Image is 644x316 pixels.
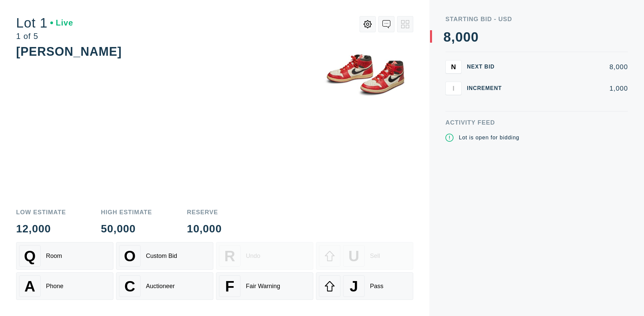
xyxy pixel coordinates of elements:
[50,19,73,27] div: Live
[471,30,479,44] div: 0
[116,242,213,270] button: OCustom Bid
[445,16,628,22] div: Starting Bid - USD
[216,242,313,270] button: RUndo
[451,63,456,71] span: N
[445,120,628,126] div: Activity Feed
[316,242,413,270] button: USell
[348,247,359,265] span: U
[224,247,235,265] span: R
[101,223,152,234] div: 50,000
[513,63,628,70] div: 8,000
[445,60,462,74] button: N
[46,283,63,290] div: Phone
[246,283,280,290] div: Fair Warning
[216,272,313,300] button: FFair Warning
[16,242,113,270] button: QRoom
[246,253,260,260] div: Undo
[370,283,383,290] div: Pass
[451,30,455,165] div: ,
[452,84,454,92] span: I
[46,253,62,260] div: Room
[187,209,222,215] div: Reserve
[24,247,36,265] span: Q
[443,30,451,44] div: 8
[370,253,380,260] div: Sell
[513,85,628,92] div: 1,000
[455,30,463,44] div: 0
[124,247,136,265] span: O
[16,45,122,58] div: [PERSON_NAME]
[467,64,507,70] div: Next Bid
[316,272,413,300] button: JPass
[16,209,66,215] div: Low Estimate
[16,223,66,234] div: 12,000
[459,134,519,142] div: Lot is open for bidding
[467,86,507,91] div: Increment
[124,278,135,295] span: C
[116,272,213,300] button: CAuctioneer
[24,278,35,295] span: A
[16,272,113,300] button: APhone
[16,32,73,40] div: 1 of 5
[146,253,177,260] div: Custom Bid
[445,82,462,95] button: I
[225,278,234,295] span: F
[187,223,222,234] div: 10,000
[101,209,152,215] div: High Estimate
[463,30,471,44] div: 0
[16,16,73,30] div: Lot 1
[350,278,358,295] span: J
[146,283,175,290] div: Auctioneer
